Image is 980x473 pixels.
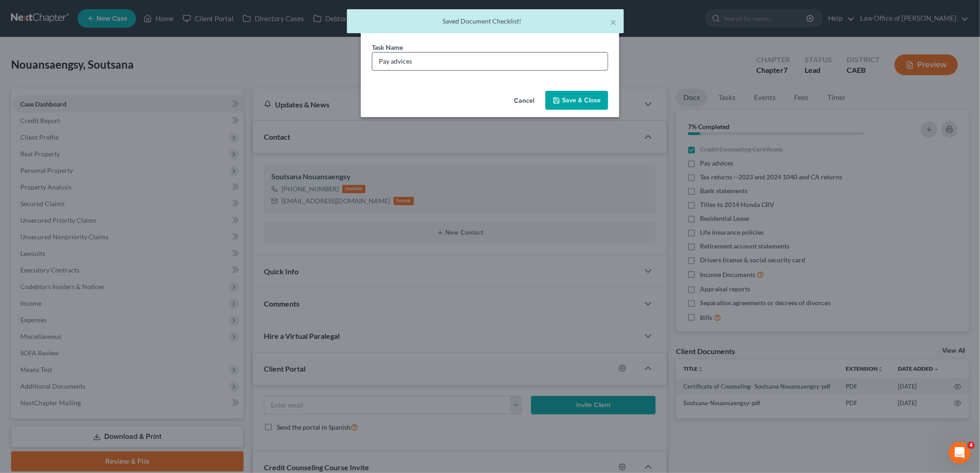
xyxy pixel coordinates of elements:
button: Save & Close [545,91,608,110]
iframe: Intercom live chat [949,442,971,464]
div: Saved Document Checklist! [354,17,616,26]
span: 4 [968,442,975,449]
input: Enter document description.. [372,53,608,70]
button: × [610,17,616,28]
button: Cancel [507,92,542,110]
span: Task Name [372,43,403,51]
